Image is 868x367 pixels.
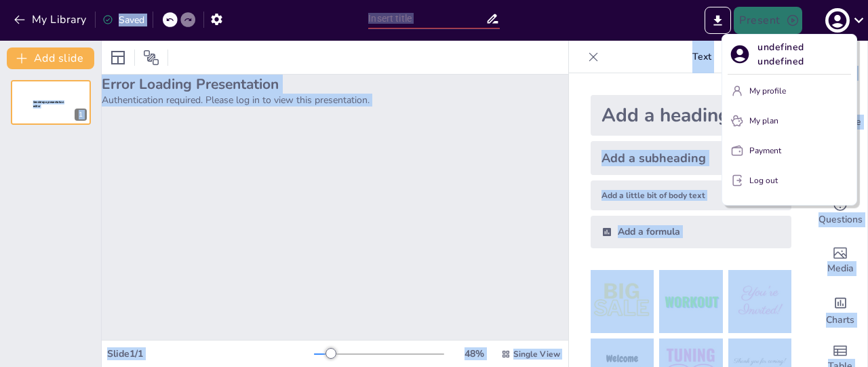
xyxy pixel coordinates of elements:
[728,170,851,191] button: Log out
[749,144,781,157] p: Payment
[749,174,778,187] p: Log out
[728,110,851,132] button: My plan
[749,115,778,127] p: My plan
[757,40,851,69] p: undefined undefined
[728,140,851,161] button: Payment
[749,85,786,97] p: My profile
[728,80,851,102] button: My profile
